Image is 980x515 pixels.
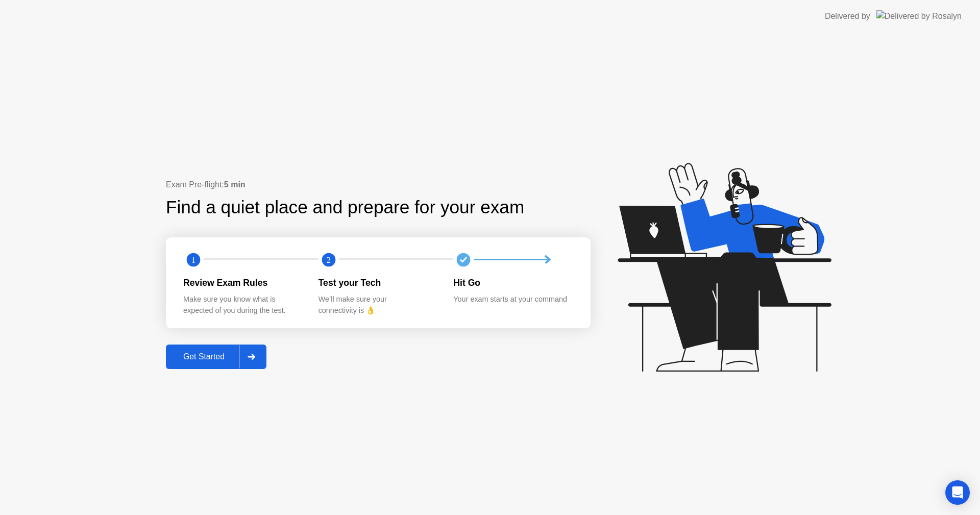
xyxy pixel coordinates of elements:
div: Get Started [169,352,239,361]
button: Get Started [166,345,266,369]
div: Review Exam Rules [183,276,302,289]
div: Find a quiet place and prepare for your exam [166,194,526,221]
div: Make sure you know what is expected of you during the test. [183,294,302,316]
img: Delivered by Rosalyn [876,10,962,22]
div: Delivered by [825,10,870,22]
div: Hit Go [453,276,572,289]
div: Your exam starts at your command [453,294,572,305]
div: Exam Pre-flight: [166,179,591,191]
b: 5 min [224,180,246,189]
div: Open Intercom Messenger [945,480,970,505]
div: Test your Tech [318,276,437,289]
text: 2 [327,255,331,264]
text: 1 [191,255,195,264]
div: We’ll make sure your connectivity is 👌 [318,294,437,316]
